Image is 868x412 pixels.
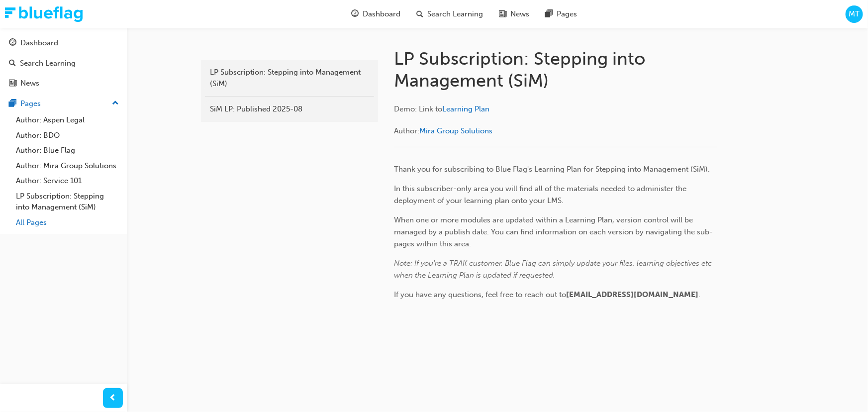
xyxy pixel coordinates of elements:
[363,8,400,20] span: Dashboard
[20,98,41,109] div: Pages
[698,290,700,299] span: .
[4,34,123,52] a: Dashboard
[210,103,369,115] div: SiM LP: Published 2025-08
[343,4,408,24] a: guage-iconDashboard
[4,32,123,95] button: DashboardSearch LearningNews
[9,100,16,108] span: pages-icon
[109,392,117,405] span: prev-icon
[394,290,566,299] span: If you have any questions, feel free to reach out to
[205,101,374,118] a: SiM LP: Published 2025-08
[510,8,529,20] span: News
[20,58,76,69] div: Search Learning
[12,112,123,128] a: Author: Aspen Legal
[4,54,123,73] a: Search Learning
[20,78,39,89] div: News
[394,165,710,174] span: Thank you for subscribing to Blue Flag's Learning Plan for Stepping into Management (SiM).
[12,189,123,215] a: LP Subscription: Stepping into Management (SiM)
[9,79,16,88] span: news-icon
[12,173,123,189] a: Author: Service 101
[112,97,119,110] span: up-icon
[846,5,863,23] button: MT
[4,74,123,93] a: News
[9,59,16,68] span: search-icon
[408,4,491,24] a: search-iconSearch Learning
[557,8,577,20] span: Pages
[416,8,423,20] span: search-icon
[499,8,506,20] span: news-icon
[4,95,123,113] button: Pages
[537,4,585,24] a: pages-iconPages
[12,128,123,143] a: Author: BDO
[849,8,860,20] span: MT
[442,104,489,113] a: Learning Plan
[9,39,16,48] span: guage-icon
[427,8,483,20] span: Search Learning
[566,290,698,299] span: [EMAIL_ADDRESS][DOMAIN_NAME]
[491,4,537,24] a: news-iconNews
[351,8,359,20] span: guage-icon
[419,126,492,135] a: Mira Group Solutions
[5,6,83,22] img: Trak
[394,184,688,205] span: In this subscriber-only area you will find all of the materials needed to administer the deployme...
[205,64,374,92] a: LP Subscription: Stepping into Management (SiM)
[12,215,123,230] a: All Pages
[210,67,369,89] div: LP Subscription: Stepping into Management (SiM)
[20,37,58,49] div: Dashboard
[394,48,720,91] h1: LP Subscription: Stepping into Management (SiM)
[394,126,419,135] span: Author:
[394,215,713,248] span: When one or more modules are updated within a Learning Plan, version control will be managed by a...
[394,104,442,113] span: Demo: Link to
[394,259,714,280] span: Note: If you're a TRAK customer, Blue Flag can simply update your files, learning objectives etc ...
[12,158,123,174] a: Author: Mira Group Solutions
[12,143,123,158] a: Author: Blue Flag
[545,8,553,20] span: pages-icon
